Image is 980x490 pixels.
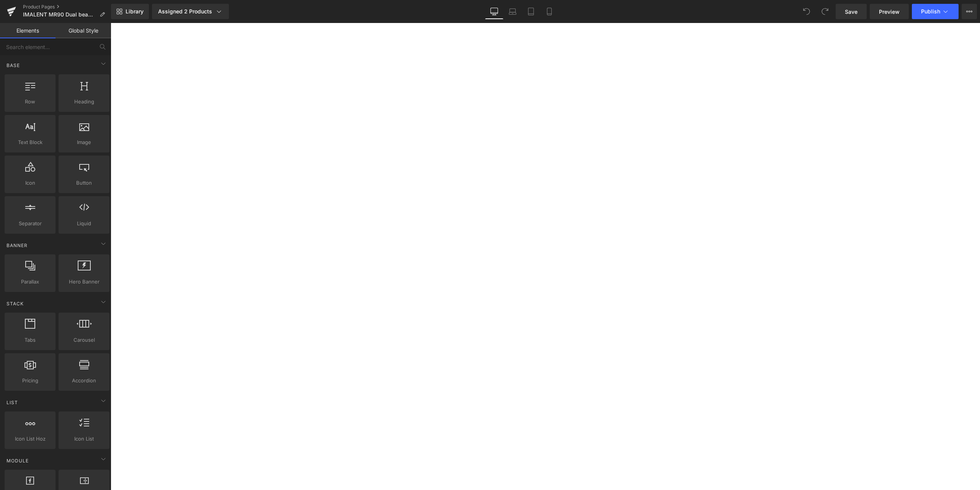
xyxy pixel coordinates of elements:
[6,242,28,249] span: Banner
[6,457,29,464] span: Module
[7,278,53,286] span: Parallax
[503,4,522,19] a: Laptop
[61,138,107,146] span: Image
[126,8,144,15] span: Library
[61,435,107,443] span: Icon List
[158,8,223,15] div: Assigned 2 Products
[7,98,53,106] span: Row
[61,377,107,385] span: Accordion
[522,4,540,19] a: Tablet
[23,4,111,10] a: Product Pages
[845,8,857,16] span: Save
[7,435,53,443] span: Icon List Hoz
[6,300,24,307] span: Stack
[7,138,53,146] span: Text Block
[879,8,900,16] span: Preview
[23,11,96,18] span: IMALENT MR90 Dual beam flashlight
[485,4,503,19] a: Desktop
[61,278,107,286] span: Hero Banner
[61,336,107,344] span: Carousel
[799,4,814,19] button: Undo
[6,62,21,69] span: Base
[870,4,909,19] a: Preview
[7,336,53,344] span: Tabs
[962,4,977,19] button: More
[912,4,959,19] button: Publish
[56,23,111,38] a: Global Style
[540,4,559,19] a: Mobile
[7,179,53,187] span: Icon
[61,98,107,106] span: Heading
[61,220,107,228] span: Liquid
[7,220,53,228] span: Separator
[921,8,940,15] span: Publish
[61,179,107,187] span: Button
[111,4,149,19] a: New Library
[817,4,833,19] button: Redo
[6,399,19,406] span: List
[7,377,53,385] span: Pricing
